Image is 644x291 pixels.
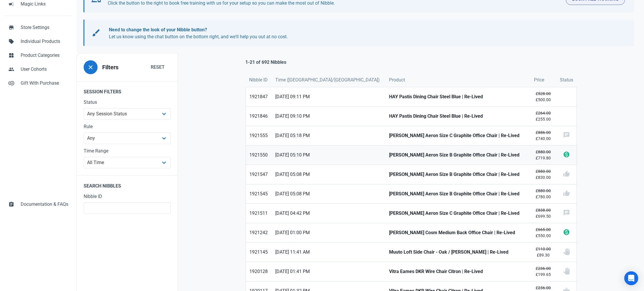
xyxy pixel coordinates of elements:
a: assignmentDocumentation & FAQs [5,197,72,211]
small: £255.00 [534,110,553,122]
span: [DATE] 05:18 PM [275,132,382,139]
a: [DATE] 05:08 PM [272,184,386,203]
a: HAY Pastis Dining Chair Steel Blue | Re-Lived [386,107,530,126]
a: £880.00£780.00 [530,184,556,203]
small: £830.00 [534,168,553,181]
strong: [PERSON_NAME] Aeron Size B Graphite Office Chair | Re-Lived [389,190,527,197]
a: [PERSON_NAME] Aeron Size C Graphite Office Chair | Re-Lived [386,126,530,145]
a: monetization_on [556,145,577,165]
a: Vitra Eames DKR Wire Chair Citron | Re-Lived [386,262,530,281]
span: Status [560,77,573,83]
span: monetization_on [563,151,570,158]
a: chat [556,126,577,145]
strong: HAY Pastis Dining Chair Steel Blue | Re-Lived [389,93,527,100]
s: £528.00 [536,91,551,96]
strong: [PERSON_NAME] Aeron Size C Graphite Office Chair | Re-Lived [389,210,527,217]
span: close [87,64,94,71]
a: 1921242 [246,223,272,242]
span: [DATE] 09:11 PM [275,93,382,100]
strong: Muuto Loft Side Chair - Oak / [PERSON_NAME] | Re-Lived [389,249,527,256]
a: [PERSON_NAME] Aeron Size C Graphite Office Chair | Re-Lived [386,204,530,223]
a: [DATE] 05:10 PM [272,145,386,165]
a: 1921550 [246,145,272,165]
span: control_point_duplicate [8,80,14,86]
a: sellIndividual Products [5,34,72,48]
s: £264.00 [536,111,551,115]
div: Open Intercom Messenger [624,271,638,285]
a: chat [556,204,577,223]
label: Time Range [84,148,171,154]
strong: HAY Pastis Dining Chair Steel Blue | Re-Lived [389,113,527,120]
span: assignment [8,201,14,207]
span: Store Settings [21,24,68,31]
a: [PERSON_NAME] Aeron Size B Graphite Office Chair | Re-Lived [386,165,530,184]
span: Magic Links [21,1,68,8]
b: Need to change the look of your Nibble button? [109,27,207,32]
s: £880.00 [536,188,551,193]
span: Reset [151,64,165,71]
button: Reset [145,61,171,73]
a: £264.00£255.00 [530,107,556,126]
a: storeStore Settings [5,21,72,34]
legend: Session Filters [77,81,178,99]
span: User Cohorts [21,66,68,73]
span: Product Categories [21,52,68,59]
h3: Filters [102,64,118,71]
a: 1921511 [246,204,272,223]
small: £550.00 [534,227,553,239]
span: monetization_on [563,229,570,236]
button: close [84,60,98,74]
span: [DATE] 05:10 PM [275,152,382,159]
a: 1920128 [246,262,272,281]
small: £699.50 [534,207,553,219]
a: 1921846 [246,107,272,126]
strong: [PERSON_NAME] Cosm Medium Back Office Chair | Re-Lived [389,229,527,236]
a: [DATE] 09:10 PM [272,107,386,126]
a: [DATE] 09:11 PM [272,87,386,106]
strong: [PERSON_NAME] Aeron Size C Graphite Office Chair | Re-Lived [389,132,527,139]
s: £665.00 [536,227,551,232]
a: [DATE] 05:18 PM [272,126,386,145]
small: £719.80 [534,149,553,161]
a: [DATE] 11:41 AM [272,243,386,262]
a: thumb_up [556,165,577,184]
s: £838.00 [536,208,551,212]
a: £236.00£199.65 [530,262,556,281]
span: [DATE] 05:08 PM [275,171,382,178]
span: Individual Products [21,38,68,45]
span: Price [534,77,544,83]
strong: Vitra Eames DKR Wire Chair Citron | Re-Lived [389,268,527,275]
a: [PERSON_NAME] Aeron Size B Graphite Office Chair | Re-Lived [386,145,530,165]
strong: [PERSON_NAME] Aeron Size B Graphite Office Chair | Re-Lived [389,171,527,178]
a: £528.00£500.00 [530,87,556,106]
span: widgets [8,52,14,58]
span: chat [563,209,570,216]
span: store [8,24,14,30]
span: chat [563,132,570,139]
label: Nibble ID [84,193,171,200]
a: 1921847 [246,87,272,106]
a: [DATE] 04:42 PM [272,204,386,223]
span: [DATE] 11:41 AM [275,249,382,256]
a: £880.00£830.00 [530,165,556,184]
label: Rule [84,123,171,130]
label: Status [84,99,171,106]
a: £665.00£550.00 [530,223,556,242]
a: HAY Pastis Dining Chair Steel Blue | Re-Lived [386,87,530,106]
a: [PERSON_NAME] Aeron Size B Graphite Office Chair | Re-Lived [386,184,530,203]
a: monetization_on [556,223,577,242]
img: status_user_offer_unavailable.svg [563,268,570,274]
p: Let us know using the chat button on the bottom right, and we'll help you out at no cost. [109,26,619,40]
small: £780.00 [534,188,553,200]
img: status_user_offer_unavailable.svg [563,248,570,255]
a: £886.00£740.00 [530,126,556,145]
span: people [8,66,14,72]
span: [DATE] 09:10 PM [275,113,382,120]
a: [DATE] 01:00 PM [272,223,386,242]
a: control_point_duplicateGift With Purchase [5,76,72,90]
a: 1921547 [246,165,272,184]
span: campaign [8,1,14,6]
span: [DATE] 04:42 PM [275,210,382,217]
small: £740.00 [534,130,553,142]
small: £89.30 [534,246,553,258]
